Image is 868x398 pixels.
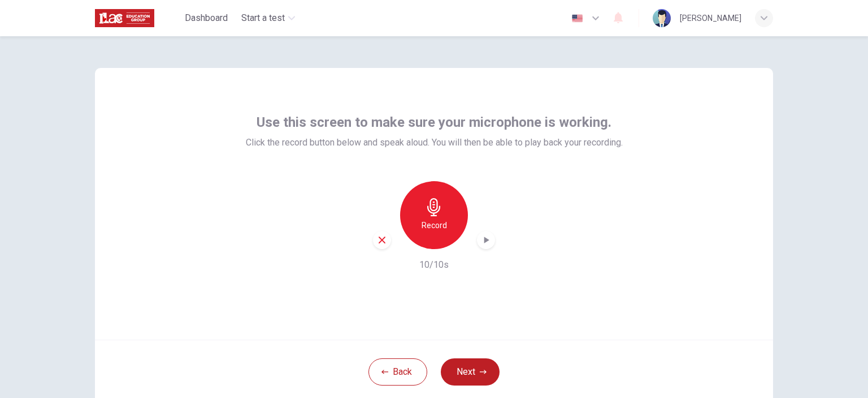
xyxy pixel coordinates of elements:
[419,258,449,272] h6: 10/10s
[570,14,584,23] img: en
[95,7,154,29] img: ILAC logo
[241,11,285,25] span: Start a test
[246,136,623,149] span: Click the record button below and speak aloud. You will then be able to play back your recording.
[185,11,228,25] span: Dashboard
[422,219,447,232] h6: Record
[237,8,300,28] button: Start a test
[400,181,468,249] button: Record
[441,358,500,386] button: Next
[368,358,427,386] button: Back
[180,8,232,28] button: Dashboard
[95,7,180,29] a: ILAC logo
[680,11,741,25] div: [PERSON_NAME]
[653,9,671,27] img: Profile picture
[257,113,611,131] span: Use this screen to make sure your microphone is working.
